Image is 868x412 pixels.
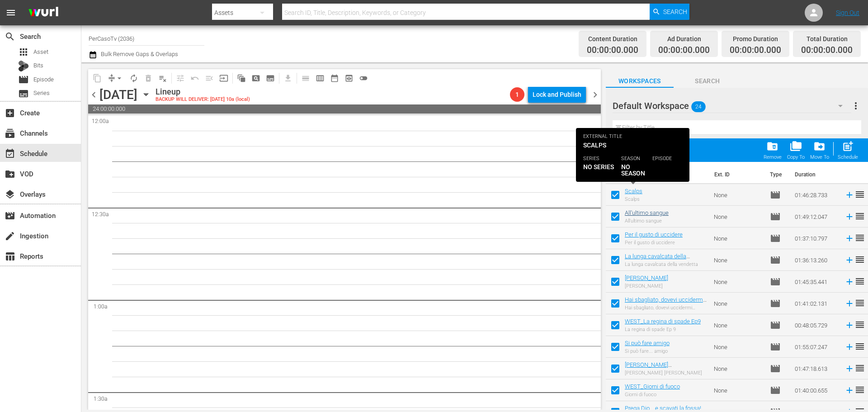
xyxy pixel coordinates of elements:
[510,91,524,98] span: 1
[710,206,766,227] td: None
[791,314,841,336] td: 00:48:05.729
[790,140,802,152] span: folder_copy
[330,74,339,83] span: date_range_outlined
[266,74,275,83] span: subtitles_outlined
[5,128,15,139] span: Channels
[854,232,865,243] span: reorder
[838,154,858,160] div: Schedule
[710,379,766,401] td: None
[844,320,854,330] svg: Add to Schedule
[791,249,841,271] td: 01:36:13.260
[33,61,43,70] span: Bits
[710,249,766,271] td: None
[764,154,782,160] div: Remove
[807,137,832,163] span: Move Item To Workspace
[5,7,16,18] span: menu
[342,71,356,85] span: View Backup
[90,71,104,85] span: Copy Lineup
[33,47,48,57] span: Asset
[761,137,784,163] button: Remove
[658,45,710,56] span: 00:00:00.000
[710,293,766,314] td: None
[766,140,778,152] span: folder_delete
[791,227,841,249] td: 01:37:10.797
[327,71,342,85] span: Month Calendar View
[854,341,865,352] span: reorder
[625,392,680,398] div: Giorni di fuoco
[237,74,246,83] span: auto_awesome_motion_outlined
[791,184,841,206] td: 01:46:28.733
[844,364,854,374] svg: Add to Schedule
[625,370,707,376] div: [PERSON_NAME] [PERSON_NAME]
[854,363,865,374] span: reorder
[730,45,781,56] span: 00:00:00.000
[842,140,854,152] span: post_add
[625,318,701,325] a: WEST_La regina di spade Ep9
[104,71,127,85] span: Remove Gaps & Overlaps
[625,240,683,246] div: Per il gusto di uccidere
[835,137,861,163] span: Add to Schedule
[18,88,29,99] span: Series
[625,209,669,216] a: All'ultimo sangue
[251,74,260,83] span: pageview_outlined
[613,93,851,118] div: Default Workspace
[356,71,371,85] span: 24 hours Lineup View is OFF
[770,385,781,396] span: Episode
[770,363,781,374] span: Episode
[217,71,231,85] span: Update Metadata from Key Asset
[141,71,156,85] span: Select an event to delete
[854,298,865,308] span: reorder
[158,74,167,83] span: playlist_remove_outlined
[625,340,670,346] a: Si può fare amigo
[789,162,844,187] th: Duration
[625,253,690,266] a: La lunga cavalcata della vendetta
[127,71,141,85] span: Loop Content
[202,71,217,85] span: Fill episodes with ad slates
[854,319,865,330] span: reorder
[625,348,670,354] div: Si può fare... amigo
[764,162,789,187] th: Type
[710,314,766,336] td: None
[99,87,137,102] div: [DATE]
[625,218,669,224] div: All'ultimo sangue
[156,71,170,85] span: Clear Lineup
[5,169,15,180] span: VOD
[791,293,841,314] td: 01:41:02.131
[850,95,861,117] button: more_vert
[613,150,690,156] span: (Total Duration: 12:43:03.626)
[835,137,861,163] button: Schedule
[5,189,15,200] span: Overlays
[129,74,138,83] span: autorenew_outlined
[791,206,841,227] td: 01:49:12.047
[625,261,707,267] div: La lunga cavalcata della vendetta
[801,33,853,45] div: Total Duration
[854,211,865,222] span: reorder
[787,154,805,160] div: Copy To
[99,51,178,57] span: Bulk Remove Gaps & Overlaps
[5,148,15,159] span: Schedule
[658,33,710,45] div: Ad Duration
[730,33,781,45] div: Promo Duration
[854,189,865,200] span: reorder
[188,71,202,85] span: Revert to Primary Episode
[784,137,807,163] span: Copy Item To Workspace
[156,87,250,97] div: Lineup
[88,104,601,114] span: 24:00:00.000
[249,71,263,85] span: Create Search Block
[770,189,781,200] span: Episode
[791,271,841,293] td: 01:45:35.441
[533,86,581,103] div: Lock and Publish
[625,327,701,332] div: La regina di spade Ep 9
[844,255,854,265] svg: Add to Schedule
[770,233,781,244] span: Episode
[674,76,741,87] span: Search
[791,379,841,401] td: 01:40:00.655
[625,162,709,187] th: Title
[5,231,15,242] span: Ingestion
[770,341,781,352] span: Episode
[710,227,766,249] td: None
[22,2,65,24] img: ans4CAIJ8jUAAAAAAAAAAAAAAAAAAAAAAAAgQb4GAAAAAAAAAAAAAAAAAAAAAAAAJMjXAAAAAAAAAAAAAAAAAAAAAAAAgAT5G...
[770,298,781,309] span: Episode
[5,251,15,262] span: Reports
[115,74,124,83] span: arrow_drop_down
